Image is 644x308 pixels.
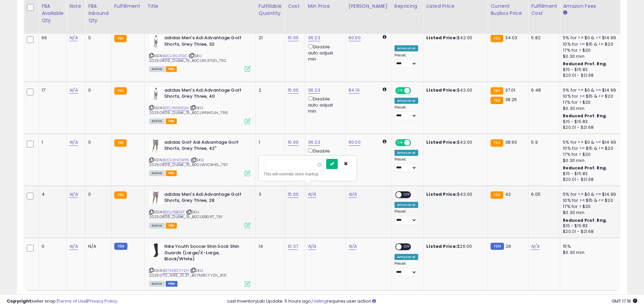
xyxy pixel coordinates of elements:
div: $20.01 - $21.68 [563,125,619,131]
div: Disable auto adjust min [308,147,340,167]
div: Title [147,3,253,10]
div: 0 [42,243,61,250]
b: Listed Price: [426,191,457,197]
div: Min Price [308,3,343,10]
div: seller snap | | [7,298,117,305]
span: FBA [166,223,177,229]
div: Preset: [395,209,418,224]
b: Listed Price: [426,34,457,41]
div: N/A [88,243,106,250]
div: 5.9 [531,139,555,145]
div: Fulfillable Quantity [259,3,282,17]
div: Fulfillment Cost [531,3,557,17]
a: 60.00 [349,139,361,146]
span: FBA [166,66,177,72]
a: B0CLX1BG9T [163,209,185,215]
div: Amazon Fees [563,3,621,10]
div: 5.82 [531,35,555,41]
div: Amazon AI [395,150,418,156]
b: Reduced Prof. Rng. [563,217,607,223]
img: 31LSrfuuonL._SL40_.jpg [149,139,163,153]
div: $20.01 - $21.68 [563,177,619,183]
div: 5% for >= $0 & <= $14.99 [563,191,619,197]
div: 66 [42,35,61,41]
div: Disable auto adjust min [308,43,340,63]
span: | SKU: 20250809_Outlet_15_B0CLWL3TGD_792 [149,53,226,63]
div: Current Buybox Price [491,3,525,17]
b: Reduced Prof. Rng. [563,61,607,67]
span: FBM [166,281,178,287]
a: 36.23 [308,34,320,41]
div: $15 - $15.83 [563,67,619,73]
small: FBA [114,139,127,147]
a: B0CLWNHDJH [163,105,189,111]
span: All listings currently available for purchase on Amazon [149,281,165,287]
b: adidas Men's Adi Advantage Golf Shorts, Grey Three, 28 [164,191,246,206]
div: ASIN: [149,139,251,175]
div: 1 [42,139,61,145]
span: All listings currently available for purchase on Amazon [149,223,165,229]
b: adidas Men's Adi Advantage Golf Shorts, Grey Three, 40 [164,87,246,101]
div: 0 [88,35,106,41]
div: 0 [88,87,106,93]
a: 36.23 [308,139,320,146]
b: Nike Youth Soccer Shin Sock Shin Guards (Large/X-Large, Black/White) [164,243,246,264]
div: $20.01 - $21.68 [563,229,619,235]
span: | SKU: 20250809_Outlet_15_B0CLX1BG9T_791 [149,209,222,219]
div: Fulfillment [114,3,142,10]
div: Repricing [395,3,421,10]
a: 1 listing [312,298,327,304]
div: 15% [563,243,619,250]
a: 60.00 [349,34,361,41]
a: 15.00 [288,139,299,146]
span: OFF [402,192,412,197]
i: Calculated using Dynamic Max Price. [383,139,386,144]
i: Calculated using Dynamic Max Price. [383,87,386,92]
img: 31kWdMSdEyL._SL40_.jpg [149,35,163,48]
span: All listings currently available for purchase on Amazon [149,118,165,124]
div: FBA Available Qty [42,3,64,24]
a: N/A [349,243,357,250]
a: N/A [531,243,539,250]
div: $15 - $15.83 [563,119,619,125]
div: Note [69,3,82,10]
div: 14 [259,243,280,250]
b: Reduced Prof. Rng. [563,165,607,171]
small: FBA [114,35,127,42]
a: Privacy Policy [88,298,117,304]
div: $42.00 [426,139,482,145]
div: Amazon AI [395,254,418,260]
div: $42.00 [426,35,482,41]
a: N/A [308,243,316,250]
div: 6.48 [531,87,555,93]
a: 15.00 [288,34,299,41]
a: 15.00 [288,191,299,198]
div: 4 [42,191,61,197]
div: $0.30 min [563,53,619,60]
div: $15 - $15.83 [563,171,619,177]
small: FBA [491,191,503,199]
span: ON [396,88,404,93]
a: 84.10 [349,87,360,94]
small: FBM [491,243,504,250]
span: 26 [506,243,511,250]
div: FBA inbound Qty [88,3,109,24]
div: 21 [259,35,280,41]
div: Disable auto adjust min [308,95,340,115]
div: 10% for >= $15 & <= $20 [563,197,619,204]
span: | SKU: 20250809_Outlet_15_B0CLWVCWK5_797 [149,157,228,167]
a: N/A [69,243,77,250]
b: Reduced Prof. Rng. [563,113,607,119]
span: FBA [166,170,177,176]
div: 10% for >= $15 & <= $20 [563,41,619,47]
small: Amazon Fees. [563,10,567,16]
b: Listed Price: [426,139,457,145]
div: $15 - $15.83 [563,223,619,229]
small: FBA [491,139,503,147]
i: Calculated using Dynamic Max Price. [383,35,386,39]
span: 38.26 [505,96,517,103]
a: N/A [69,191,77,198]
span: All listings currently available for purchase on Amazon [149,66,165,72]
small: FBA [491,35,503,42]
span: 42 [505,191,511,197]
